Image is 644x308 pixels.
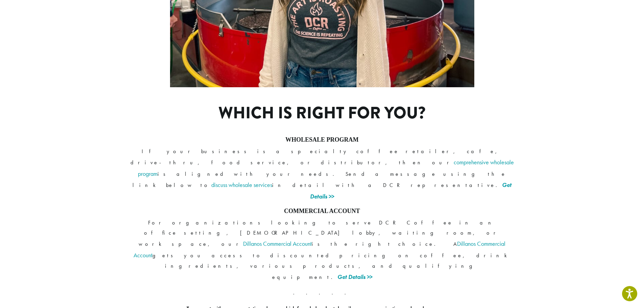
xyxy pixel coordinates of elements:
p: For organizations looking to serve DCR Coffee in an office setting, [DEMOGRAPHIC_DATA] lobby, wai... [129,218,515,283]
a: Dillanos Commercial Account [243,240,312,247]
a: Dillanos Commercial Account [134,240,506,259]
a: discuss wholesale services [211,181,272,189]
a: Get Details >> [337,273,372,281]
h1: Which is right for you? [177,103,467,123]
p: If your business is a specialty coffee retailer, cafe, drive-thru, food service, or distributor, ... [129,146,515,202]
a: comprehensive wholesale program [138,158,514,177]
h4: COMMERCIAL ACCOUNT [129,208,515,215]
p: . . . . . [129,288,515,298]
h4: WHOLESALE PROGRAM [129,136,515,144]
